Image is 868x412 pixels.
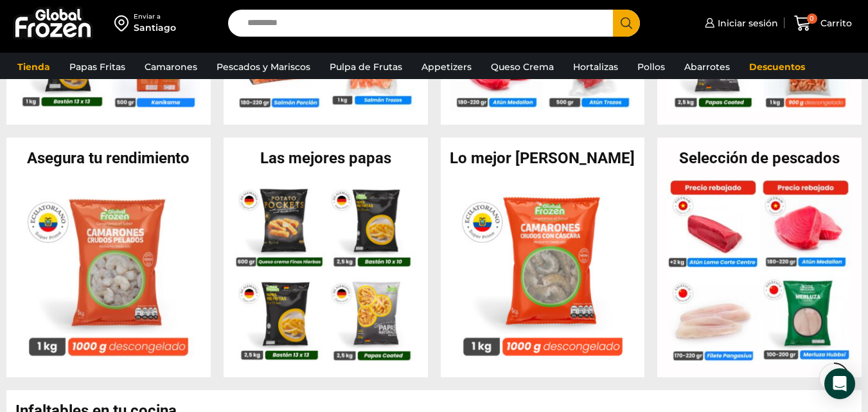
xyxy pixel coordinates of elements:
span: 0 [807,13,817,24]
h2: Lo mejor [PERSON_NAME] [441,150,645,166]
a: Papas Fritas [63,55,132,79]
a: 0 Carrito [791,8,855,39]
img: address-field-icon.svg [114,12,134,34]
a: Camarones [138,55,204,79]
a: Tienda [11,55,57,79]
span: Carrito [817,17,852,30]
a: Pollos [631,55,671,79]
div: Enviar a [134,12,176,21]
div: Santiago [134,21,176,34]
button: Search button [613,10,640,37]
a: Descuentos [743,55,811,79]
h2: Selección de pescados [657,150,862,166]
a: Pescados y Mariscos [210,55,317,79]
a: Appetizers [415,55,478,79]
a: Queso Crema [484,55,560,79]
h2: Las mejores papas [224,150,428,166]
h2: Asegura tu rendimiento [6,150,211,166]
a: Pulpa de Frutas [323,55,409,79]
a: Iniciar sesión [702,10,778,36]
a: Hortalizas [567,55,624,79]
div: Open Intercom Messenger [824,368,855,399]
a: Abarrotes [678,55,736,79]
span: Iniciar sesión [714,17,778,30]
